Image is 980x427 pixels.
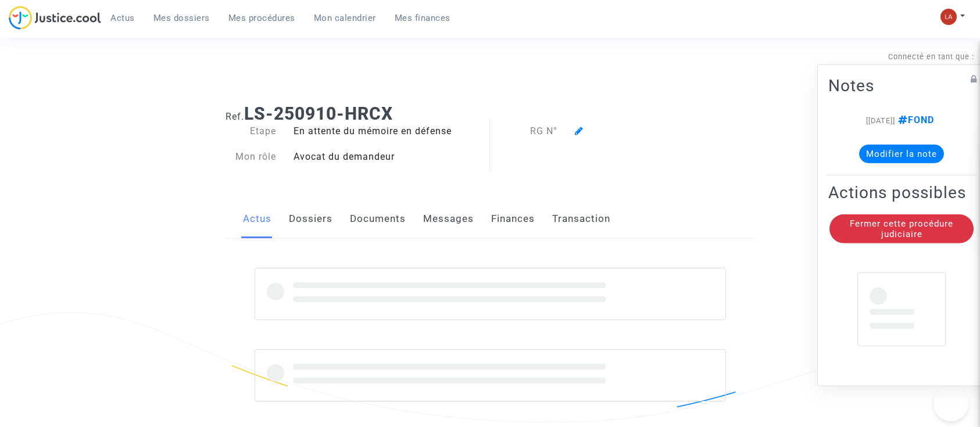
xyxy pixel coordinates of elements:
div: Etape [217,124,285,138]
span: Actus [110,13,135,23]
img: jc-logo.svg [9,6,101,30]
img: 3f9b7d9779f7b0ffc2b90d026f0682a9 [940,9,957,25]
a: Mes dossiers [144,9,219,27]
a: Mes finances [385,9,460,27]
h2: Notes [828,75,975,95]
a: Messages [423,200,474,238]
a: Mon calendrier [305,9,385,27]
span: Ref. [226,111,244,122]
h2: Actions possibles [828,182,975,202]
span: Connecté en tant que : [888,52,974,61]
span: FOND [895,114,934,125]
span: Fermer cette procédure judiciaire [850,218,953,239]
a: Documents [350,200,406,238]
iframe: Help Scout Beacon - Open [933,386,968,421]
div: Avocat du demandeur [285,150,490,164]
a: Mes procédures [219,9,305,27]
a: Dossiers [289,200,332,238]
div: RG N° [490,124,566,138]
span: Mon calendrier [314,13,376,23]
span: Mes finances [395,13,450,23]
div: Mon rôle [217,150,285,164]
div: En attente du mémoire en défense [285,124,490,138]
span: Mes dossiers [153,13,210,23]
a: Actus [101,9,144,27]
button: Modifier la note [859,144,944,163]
a: Actus [243,200,271,238]
span: Mes procédures [228,13,295,23]
span: [[DATE]] [866,116,895,124]
a: Finances [491,200,535,238]
a: Transaction [552,200,610,238]
b: LS-250910-HRCX [244,103,393,124]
